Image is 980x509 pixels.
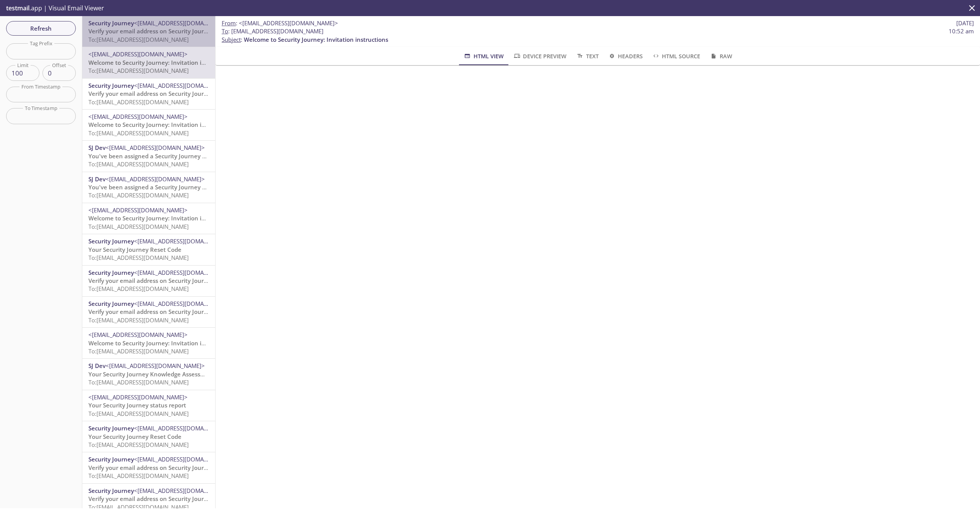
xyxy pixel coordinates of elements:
div: SJ Dev<[EMAIL_ADDRESS][DOMAIN_NAME]>You've been assigned a Security Journey Knowledge AssessmentT... [82,141,215,171]
span: To: [EMAIL_ADDRESS][DOMAIN_NAME] [88,223,189,230]
p: : [222,27,974,44]
span: <[EMAIL_ADDRESS][DOMAIN_NAME]> [134,19,233,27]
span: You've been assigned a Security Journey Knowledge Assessment [88,183,267,191]
span: Refresh [12,23,70,33]
span: Welcome to Security Journey: Invitation instructions [244,36,388,43]
span: To: [EMAIL_ADDRESS][DOMAIN_NAME] [88,347,189,355]
span: SJ Dev [88,144,106,151]
span: <[EMAIL_ADDRESS][DOMAIN_NAME]> [88,393,188,401]
span: SJ Dev [88,362,106,369]
span: To: [EMAIL_ADDRESS][DOMAIN_NAME] [88,410,189,417]
span: To: [EMAIL_ADDRESS][DOMAIN_NAME] [88,36,189,43]
span: Security Journey [88,237,134,245]
span: Text [576,51,598,61]
span: <[EMAIL_ADDRESS][DOMAIN_NAME]> [134,237,233,245]
span: Security Journey [88,487,134,494]
span: Security Journey [88,424,134,432]
span: 10:52 am [949,27,974,35]
span: Your Security Journey status report [88,401,186,409]
span: : [EMAIL_ADDRESS][DOMAIN_NAME] [222,27,323,35]
span: Security Journey [88,19,134,27]
span: Raw [709,51,732,61]
span: Your Security Journey Knowledge Assessment is Waiting [88,370,243,378]
span: [DATE] [956,19,974,27]
span: To: [EMAIL_ADDRESS][DOMAIN_NAME] [88,316,189,324]
span: You've been assigned a Security Journey Knowledge Assessment [88,152,267,160]
span: Your Security Journey Reset Code [88,246,181,253]
div: Security Journey<[EMAIL_ADDRESS][DOMAIN_NAME]>Verify your email address on Security JourneyTo:[EM... [82,297,215,327]
span: <[EMAIL_ADDRESS][DOMAIN_NAME]> [88,331,188,338]
span: Welcome to Security Journey: Invitation instructions [88,214,233,222]
span: <[EMAIL_ADDRESS][DOMAIN_NAME]> [88,50,188,58]
span: Welcome to Security Journey: Invitation instructions [88,59,233,66]
span: To: [EMAIL_ADDRESS][DOMAIN_NAME] [88,98,189,106]
div: <[EMAIL_ADDRESS][DOMAIN_NAME]>Welcome to Security Journey: Invitation instructionsTo:[EMAIL_ADDRE... [82,328,215,358]
span: Security Journey [88,300,134,307]
span: <[EMAIL_ADDRESS][DOMAIN_NAME]> [134,269,233,276]
button: Refresh [6,21,76,36]
span: <[EMAIL_ADDRESS][DOMAIN_NAME]> [134,424,233,432]
span: <[EMAIL_ADDRESS][DOMAIN_NAME]> [88,113,188,120]
span: Subject [222,36,241,43]
span: To: [EMAIL_ADDRESS][DOMAIN_NAME] [88,129,189,137]
span: HTML Source [652,51,700,61]
span: <[EMAIL_ADDRESS][DOMAIN_NAME]> [88,206,188,214]
div: <[EMAIL_ADDRESS][DOMAIN_NAME]>Welcome to Security Journey: Invitation instructionsTo:[EMAIL_ADDRE... [82,47,215,78]
span: To: [EMAIL_ADDRESS][DOMAIN_NAME] [88,441,189,448]
span: <[EMAIL_ADDRESS][DOMAIN_NAME]> [134,82,233,89]
span: Security Journey [88,82,134,89]
span: To: [EMAIL_ADDRESS][DOMAIN_NAME] [88,160,189,168]
span: SJ Dev [88,175,106,183]
span: To: [EMAIL_ADDRESS][DOMAIN_NAME] [88,191,189,199]
span: <[EMAIL_ADDRESS][DOMAIN_NAME]> [134,300,233,307]
div: Security Journey<[EMAIL_ADDRESS][DOMAIN_NAME]>Verify your email address on Security JourneyTo:[EM... [82,266,215,296]
span: Your Security Journey Reset Code [88,433,181,440]
span: : [222,19,338,27]
span: To: [EMAIL_ADDRESS][DOMAIN_NAME] [88,254,189,261]
span: Verify your email address on Security Journey [88,277,214,284]
span: Verify your email address on Security Journey [88,308,214,315]
span: <[EMAIL_ADDRESS][DOMAIN_NAME]> [239,19,338,27]
span: Verify your email address on Security Journey [88,495,214,502]
span: To: [EMAIL_ADDRESS][DOMAIN_NAME] [88,67,189,74]
span: testmail [6,4,29,12]
div: SJ Dev<[EMAIL_ADDRESS][DOMAIN_NAME]>You've been assigned a Security Journey Knowledge AssessmentT... [82,172,215,203]
span: HTML View [463,51,503,61]
span: Welcome to Security Journey: Invitation instructions [88,339,233,347]
span: To: [EMAIL_ADDRESS][DOMAIN_NAME] [88,472,189,479]
div: Security Journey<[EMAIL_ADDRESS][DOMAIN_NAME]>Your Security Journey Reset CodeTo:[EMAIL_ADDRESS][... [82,421,215,452]
div: Security Journey<[EMAIL_ADDRESS][DOMAIN_NAME]>Your Security Journey Reset CodeTo:[EMAIL_ADDRESS][... [82,234,215,265]
span: Welcome to Security Journey: Invitation instructions [88,121,233,128]
span: To [222,27,228,35]
span: Security Journey [88,455,134,463]
span: From [222,19,236,27]
div: <[EMAIL_ADDRESS][DOMAIN_NAME]>Welcome to Security Journey: Invitation instructionsTo:[EMAIL_ADDRE... [82,203,215,234]
span: <[EMAIL_ADDRESS][DOMAIN_NAME]> [106,362,205,369]
span: Security Journey [88,269,134,276]
span: <[EMAIL_ADDRESS][DOMAIN_NAME]> [106,144,205,151]
div: <[EMAIL_ADDRESS][DOMAIN_NAME]>Your Security Journey status reportTo:[EMAIL_ADDRESS][DOMAIN_NAME] [82,390,215,421]
span: <[EMAIL_ADDRESS][DOMAIN_NAME]> [134,487,233,494]
span: To: [EMAIL_ADDRESS][DOMAIN_NAME] [88,378,189,386]
span: <[EMAIL_ADDRESS][DOMAIN_NAME]> [106,175,205,183]
div: Security Journey<[EMAIL_ADDRESS][DOMAIN_NAME]>Verify your email address on Security JourneyTo:[EM... [82,16,215,47]
div: Security Journey<[EMAIL_ADDRESS][DOMAIN_NAME]>Verify your email address on Security JourneyTo:[EM... [82,452,215,483]
div: <[EMAIL_ADDRESS][DOMAIN_NAME]>Welcome to Security Journey: Invitation instructionsTo:[EMAIL_ADDRE... [82,110,215,140]
span: Verify your email address on Security Journey [88,464,214,471]
span: <[EMAIL_ADDRESS][DOMAIN_NAME]> [134,455,233,463]
span: Device Preview [513,51,567,61]
span: To: [EMAIL_ADDRESS][DOMAIN_NAME] [88,285,189,292]
span: Verify your email address on Security Journey [88,90,214,97]
div: Security Journey<[EMAIL_ADDRESS][DOMAIN_NAME]>Verify your email address on Security JourneyTo:[EM... [82,79,215,109]
span: Verify your email address on Security Journey [88,27,214,35]
div: SJ Dev<[EMAIL_ADDRESS][DOMAIN_NAME]>Your Security Journey Knowledge Assessment is WaitingTo:[EMAI... [82,359,215,389]
span: Headers [608,51,643,61]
